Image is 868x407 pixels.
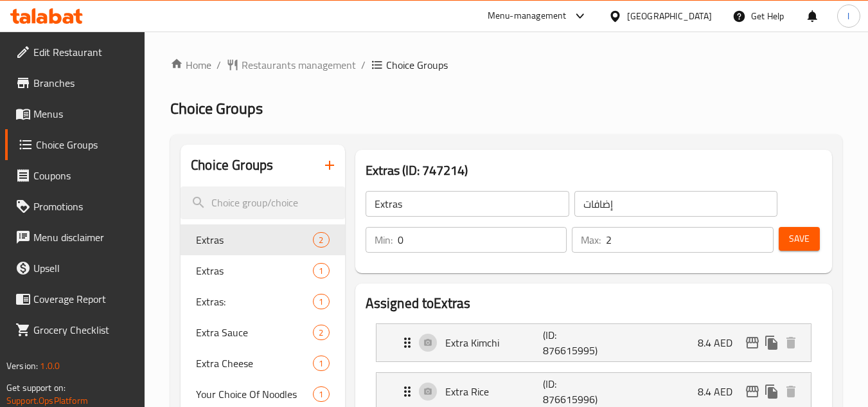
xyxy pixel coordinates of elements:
p: Min: [375,232,393,248]
a: Coupons [5,160,145,191]
button: duplicate [762,382,781,401]
span: Choice Groups [36,137,135,152]
button: Save [779,227,820,251]
span: 1 [314,296,328,308]
a: Restaurants management [226,57,356,73]
span: Extra Sauce [196,325,313,340]
span: Extras [196,232,313,248]
span: Grocery Checklist [33,322,135,338]
span: Menu disclaimer [33,230,135,245]
span: 2 [314,327,328,339]
p: Max: [581,232,601,248]
a: Menu disclaimer [5,222,145,253]
div: Extra Cheese1 [181,348,344,379]
a: Grocery Checklist [5,314,145,345]
span: Upsell [33,260,135,276]
div: Choices [313,294,329,309]
input: search [181,186,344,219]
span: Coverage Report [33,291,135,307]
nav: breadcrumb [170,57,842,73]
span: Restaurants management [242,57,356,73]
button: edit [743,382,762,401]
h3: Extras (ID: 747214) [366,160,822,181]
span: Branches [33,75,135,91]
a: Branches [5,68,145,98]
a: Home [170,57,211,73]
span: Save [789,231,810,247]
li: / [217,57,221,73]
span: 1.0.0 [40,357,60,374]
p: Extra Rice [445,384,544,399]
div: Choices [313,325,329,340]
div: Extras:1 [181,286,344,317]
div: Extras1 [181,255,344,286]
span: 2 [314,234,328,246]
span: l [847,9,849,23]
li: / [361,57,366,73]
button: edit [743,333,762,352]
span: Version: [6,357,38,374]
p: (ID: 876615995) [543,327,608,358]
a: Choice Groups [5,129,145,160]
li: Expand [366,318,822,367]
span: 1 [314,265,328,277]
a: Edit Restaurant [5,37,145,68]
span: Choice Groups [170,94,263,123]
p: 8.4 AED [698,384,743,399]
span: Choice Groups [386,57,448,73]
div: [GEOGRAPHIC_DATA] [627,9,712,23]
button: delete [781,333,801,352]
div: Choices [313,232,329,248]
span: Your Choice Of Noodles [196,386,313,402]
h2: Choice Groups [191,156,273,175]
span: 1 [314,357,328,370]
span: Extra Cheese [196,356,313,371]
a: Upsell [5,253,145,284]
span: 1 [314,388,328,401]
div: Choices [313,386,329,402]
button: duplicate [762,333,781,352]
span: Get support on: [6,379,66,396]
p: 8.4 AED [698,335,743,350]
div: Extra Sauce2 [181,317,344,348]
span: Promotions [33,199,135,214]
a: Menus [5,98,145,129]
a: Promotions [5,191,145,222]
p: (ID: 876615996) [543,376,608,407]
span: Coupons [33,168,135,183]
div: Choices [313,263,329,278]
div: Extras2 [181,224,344,255]
p: Extra Kimchi [445,335,544,350]
span: Menus [33,106,135,122]
div: Expand [376,324,811,361]
div: Menu-management [488,8,567,24]
h2: Assigned to Extras [366,294,822,313]
div: Choices [313,356,329,371]
a: Coverage Report [5,284,145,314]
button: delete [781,382,801,401]
span: Edit Restaurant [33,44,135,60]
span: Extras [196,263,313,278]
span: Extras: [196,294,313,309]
